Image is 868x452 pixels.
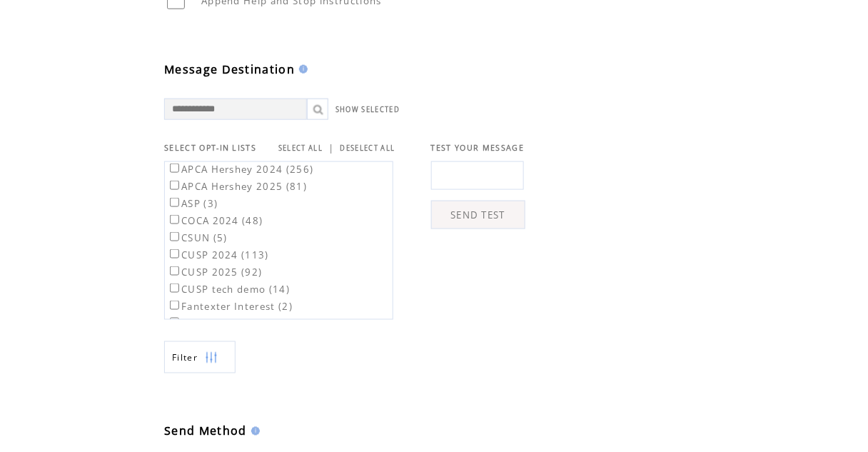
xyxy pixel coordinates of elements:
img: help.gif [247,427,260,436]
a: SELECT ALL [278,144,323,153]
input: ASP (3) [170,198,179,207]
input: CUSP 2025 (92) [170,266,179,276]
label: Fantexter Interest (2) [167,300,293,313]
input: Fantexter Interest (2) [170,301,179,310]
span: SELECT OPT-IN LISTS [164,143,256,153]
input: COCA 2024 (48) [170,215,179,224]
span: Message Destination [164,61,295,77]
a: Filter [164,341,236,373]
span: | [328,141,334,154]
label: APCA Hershey 2025 (81) [167,180,307,193]
input: CUSP tech demo (14) [170,283,179,293]
a: SHOW SELECTED [335,105,400,114]
label: CUSP tech demo (14) [167,283,290,296]
input: APCA Hershey 2024 (256) [170,164,179,173]
label: APCA Hershey 2024 (256) [167,163,314,176]
label: CUSP 2025 (92) [167,266,263,278]
span: Send Method [164,423,247,439]
input: CUSP 2024 (113) [170,249,179,258]
label: Fri Demo HF (26) [167,317,269,330]
input: APCA Hershey 2025 (81) [170,181,179,190]
img: filters.png [205,342,218,374]
label: COCA 2024 (48) [167,214,263,227]
img: help.gif [295,65,308,74]
label: ASP (3) [167,197,218,210]
span: Show filters [172,352,198,364]
label: CUSP 2024 (113) [167,248,269,261]
input: Fri Demo HF (26) [170,318,179,327]
span: TEST YOUR MESSAGE [431,143,525,153]
a: DESELECT ALL [340,144,395,153]
label: CSUN (5) [167,231,228,244]
input: CSUN (5) [170,232,179,241]
a: SEND TEST [431,201,525,229]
